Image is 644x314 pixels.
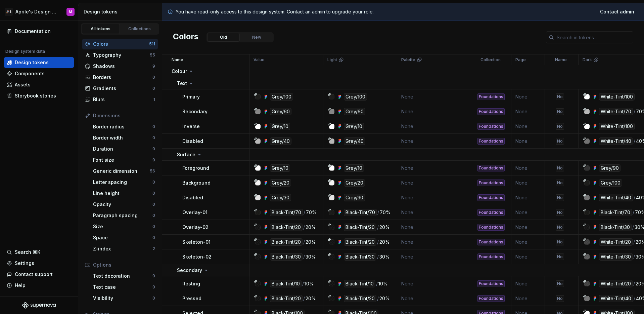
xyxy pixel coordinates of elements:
[152,296,155,301] div: 0
[477,295,505,302] div: Foundations
[511,205,545,220] td: None
[556,165,564,171] div: No
[173,31,198,43] h2: Colors
[270,123,290,130] div: Grey/10
[123,26,156,32] div: Collections
[4,269,74,280] button: Contact support
[397,119,471,134] td: None
[511,220,545,235] td: None
[599,238,633,246] div: White-Tint/20
[90,155,158,165] a: Font size0
[182,180,211,186] p: Background
[556,280,564,287] div: No
[90,166,158,176] a: Generic dimension56
[303,238,305,246] div: /
[4,247,74,258] button: Search ⌘K
[93,223,152,230] div: Size
[397,291,471,306] td: None
[254,57,265,63] p: Value
[270,280,302,287] div: Black-Tint/10
[152,284,155,290] div: 0
[306,238,316,246] div: 20%
[634,108,635,115] div: /
[182,295,201,302] p: Pressed
[397,89,471,104] td: None
[377,224,379,231] div: /
[93,179,152,186] div: Letter spacing
[207,33,240,42] button: Old
[397,235,471,249] td: None
[90,243,158,254] a: Z-index2
[152,86,155,91] div: 0
[477,123,505,130] div: Foundations
[152,157,155,163] div: 0
[344,295,376,302] div: Black-Tint/20
[634,295,635,302] div: /
[377,209,379,216] div: /
[554,31,633,43] input: Search in tokens...
[90,271,158,281] a: Text decoration0
[477,93,505,100] div: Foundations
[511,161,545,175] td: None
[182,224,209,231] p: Overlay-02
[152,213,155,218] div: 0
[397,161,471,175] td: None
[93,146,152,152] div: Duration
[632,224,634,231] div: /
[93,201,152,208] div: Opacity
[90,199,158,210] a: Opacity0
[182,108,208,115] p: Secondary
[599,280,633,287] div: White-Tint/20
[556,239,564,245] div: No
[600,8,634,15] span: Contact admin
[90,132,158,143] a: Border width0
[556,295,564,302] div: No
[633,280,635,287] div: /
[5,49,45,54] div: Design system data
[93,234,152,241] div: Space
[270,224,303,231] div: Black-Tint/20
[377,295,379,302] div: /
[306,295,316,302] div: 20%
[397,276,471,291] td: None
[270,93,293,101] div: Grey/100
[633,209,634,216] div: /
[152,75,155,80] div: 0
[270,138,291,145] div: Grey/40
[477,253,505,260] div: Foundations
[344,224,376,231] div: Black-Tint/20
[93,74,152,81] div: Borders
[270,164,290,172] div: Grey/10
[397,220,471,235] td: None
[305,280,314,287] div: 10%
[379,238,390,246] div: 20%
[556,253,564,260] div: No
[182,138,203,145] p: Disabled
[93,85,152,92] div: Gradients
[152,224,155,229] div: 0
[15,8,58,15] div: Aprile's Design System
[93,123,152,130] div: Border radius
[270,209,303,216] div: Black-Tint/70
[82,72,158,83] a: Borders0
[69,9,72,14] div: M
[270,194,291,201] div: Grey/30
[15,282,26,289] div: Help
[93,262,155,268] div: Options
[84,8,159,15] div: Design tokens
[511,104,545,119] td: None
[182,165,209,171] p: Foreground
[153,97,155,102] div: 1
[15,70,45,77] div: Components
[477,194,505,201] div: Foundations
[177,267,202,274] p: Secondary
[270,108,291,115] div: Grey/60
[270,253,303,261] div: Black-Tint/30
[397,134,471,149] td: None
[270,295,303,302] div: Black-Tint/20
[152,246,155,251] div: 2
[344,253,376,261] div: Black-Tint/30
[377,253,379,261] div: /
[90,144,158,154] a: Duration0
[182,194,203,201] p: Disabled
